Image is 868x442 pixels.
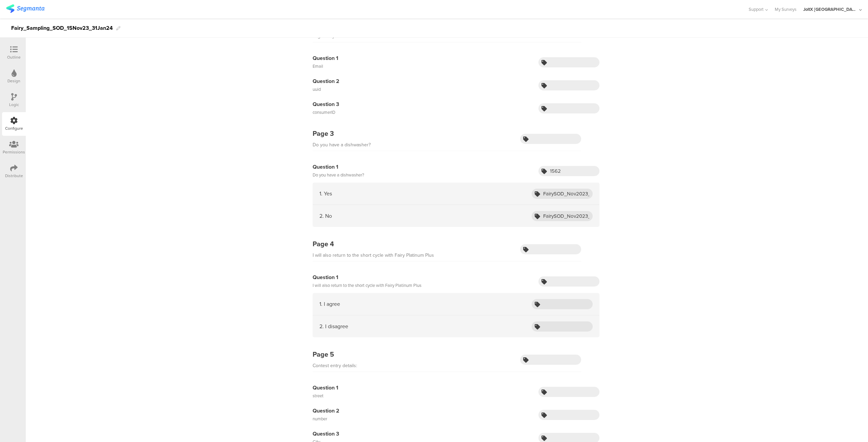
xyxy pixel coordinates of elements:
font: Question 3 [313,100,339,108]
font: Question 1 [313,163,338,171]
font: Page 3 [313,128,334,139]
font: 2. No [319,212,332,220]
div: JoltX [GEOGRAPHIC_DATA] [803,6,857,13]
font: Page 5 [313,349,334,359]
font: Question 1 [313,273,338,281]
div: Fairy_Sampling_SOD_15Nov23_31Jan24 [11,23,113,34]
font: Page 4 [313,239,334,249]
span: Support [749,6,764,13]
div: Permissions [3,149,25,155]
div: Distribute [5,173,23,179]
font: Contest entry details: [313,362,357,369]
font: 1. Yes [319,190,332,197]
div: Logic [9,102,19,108]
div: Design [7,78,20,84]
font: Question 2 [313,77,339,85]
div: Configure [5,125,23,131]
font: uuid [313,86,321,92]
font: Question 2 [313,407,339,415]
font: 1. I agree [319,300,340,308]
font: consumerID [313,109,335,115]
font: I will also return to the short cycle with Fairy Platinum Plus [313,282,421,289]
font: number [313,416,327,422]
font: Question 3 [313,430,339,438]
font: Do you have a dishwasher? [313,172,364,178]
font: Question 1 [313,54,338,62]
font: Do you have a dishwasher? [313,141,371,148]
font: Email [313,63,323,69]
font: street [313,393,323,399]
div: Outline [7,54,21,60]
font: 2. I disagree [319,322,348,330]
img: segmenta logo [6,4,44,13]
font: I will also return to the short cycle with Fairy Platinum Plus [313,252,434,259]
font: Question 1 [313,384,338,392]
